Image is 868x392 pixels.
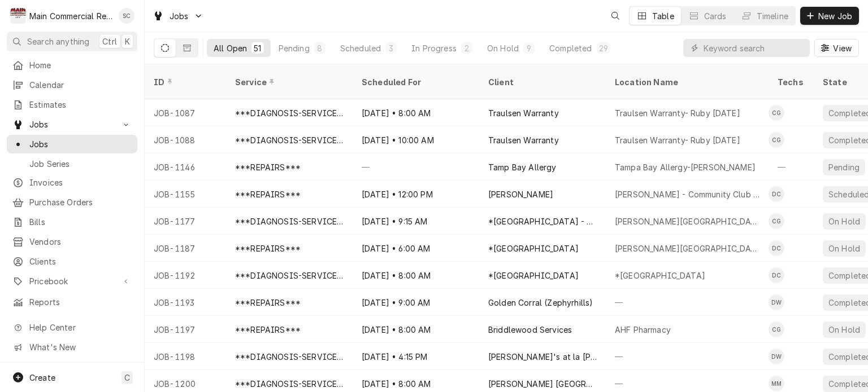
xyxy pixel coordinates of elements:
[615,324,671,336] div: AHF Pharmacy
[148,7,208,25] a: Go to Jobs
[615,107,740,119] div: Traulsen Warranty- Ruby [DATE]
[362,76,468,88] div: Scheduled For
[353,235,479,262] div: [DATE] • 6:00 AM
[800,7,859,25] button: New Job
[10,8,26,24] div: Main Commercial Refrigeration Service's Avatar
[145,262,226,289] div: JOB-1192
[125,36,130,47] span: K
[411,42,457,54] div: In Progress
[769,105,784,121] div: CG
[102,36,117,47] span: Ctrl
[769,294,784,310] div: Dorian Wertz's Avatar
[145,126,226,153] div: JOB-1088
[606,343,769,370] div: —
[170,10,189,22] span: Jobs
[831,42,854,54] span: View
[769,376,784,391] div: MM
[29,373,55,382] span: Create
[488,188,553,200] div: [PERSON_NAME]
[145,235,226,262] div: JOB-1187
[769,267,784,283] div: DC
[145,180,226,208] div: JOB-1155
[29,158,132,170] span: Job Series
[7,155,137,173] a: Job Series
[7,318,137,337] a: Go to Help Center
[7,193,137,212] a: Purchase Orders
[7,252,137,271] a: Clients
[487,42,519,54] div: On Hold
[463,42,470,54] div: 2
[526,42,532,54] div: 9
[29,99,132,111] span: Estimates
[29,321,131,333] span: Help Center
[145,153,226,180] div: JOB-1146
[769,186,784,202] div: Dylan Crawford's Avatar
[145,343,226,370] div: JOB-1198
[827,215,861,227] div: On Hold
[154,76,215,88] div: ID
[124,372,130,384] span: C
[7,32,137,51] button: Search anythingCtrlK
[29,256,132,267] span: Clients
[615,270,705,281] div: *[GEOGRAPHIC_DATA]
[119,8,134,24] div: Sharon Campbell's Avatar
[615,161,756,173] div: Tampa Bay Allergy-[PERSON_NAME]
[814,39,859,57] button: View
[7,56,137,74] a: Home
[316,42,323,54] div: 8
[7,135,137,153] a: Jobs
[769,321,784,337] div: CG
[488,215,597,227] div: *[GEOGRAPHIC_DATA] - Culinary
[340,42,381,54] div: Scheduled
[29,275,115,287] span: Pricebook
[7,213,137,231] a: Bills
[7,232,137,251] a: Vendors
[488,351,597,363] div: [PERSON_NAME]'s at la [PERSON_NAME]
[29,118,115,130] span: Jobs
[769,376,784,391] div: Mike Marchese's Avatar
[769,213,784,229] div: CG
[652,10,674,22] div: Table
[353,126,479,153] div: [DATE] • 10:00 AM
[488,76,594,88] div: Client
[704,39,804,57] input: Keyword search
[816,10,854,22] span: New Job
[27,36,89,47] span: Search anything
[29,196,132,208] span: Purchase Orders
[29,177,132,188] span: Invoices
[488,243,579,254] div: *[GEOGRAPHIC_DATA]
[29,296,132,308] span: Reports
[7,76,137,94] a: Calendar
[757,10,788,22] div: Timeline
[353,316,479,343] div: [DATE] • 8:00 AM
[488,324,572,336] div: Briddlewood Services
[29,10,112,22] div: Main Commercial Refrigeration Service
[145,316,226,343] div: JOB-1197
[145,289,226,316] div: JOB-1193
[769,267,784,283] div: Dylan Crawford's Avatar
[769,240,784,256] div: DC
[769,153,814,180] div: —
[615,76,757,88] div: Location Name
[353,208,479,235] div: [DATE] • 9:15 AM
[615,134,740,146] div: Traulsen Warranty- Ruby [DATE]
[488,134,559,146] div: Traulsen Warranty
[7,95,137,114] a: Estimates
[7,338,137,356] a: Go to What's New
[353,180,479,208] div: [DATE] • 12:00 PM
[769,132,784,148] div: Caleb Gorton's Avatar
[769,213,784,229] div: Caleb Gorton's Avatar
[615,243,759,254] div: [PERSON_NAME][GEOGRAPHIC_DATA]
[488,161,557,173] div: Tamp Bay Allergy
[615,188,759,200] div: [PERSON_NAME] - Community Club House
[615,215,759,227] div: [PERSON_NAME][GEOGRAPHIC_DATA]
[235,76,341,88] div: Service
[29,236,132,248] span: Vendors
[769,349,784,364] div: Dorian Wertz's Avatar
[7,173,137,192] a: Invoices
[769,186,784,202] div: DC
[29,79,132,91] span: Calendar
[549,42,592,54] div: Completed
[488,378,597,390] div: [PERSON_NAME] [GEOGRAPHIC_DATA]
[827,243,861,254] div: On Hold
